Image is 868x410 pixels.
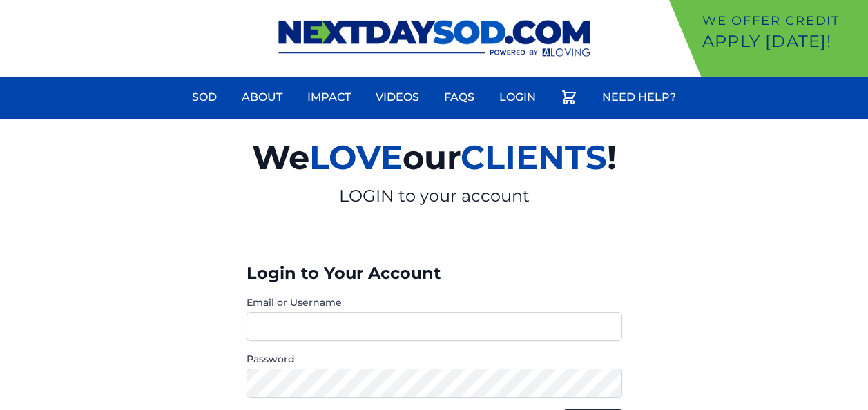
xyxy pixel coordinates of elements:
p: We offer Credit [702,11,862,30]
a: Sod [184,81,225,114]
p: LOGIN to your account [92,185,777,207]
p: Apply [DATE]! [702,30,862,52]
label: Email or Username [247,295,622,309]
a: About [233,81,291,114]
h3: Login to Your Account [247,262,622,284]
a: Login [491,81,544,114]
a: Need Help? [594,81,684,114]
label: Password [247,352,622,366]
h2: We our ! [92,130,777,185]
a: Impact [299,81,359,114]
a: FAQs [436,81,483,114]
span: LOVE [309,137,403,177]
span: CLIENTS [461,137,607,177]
a: Videos [367,81,427,114]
